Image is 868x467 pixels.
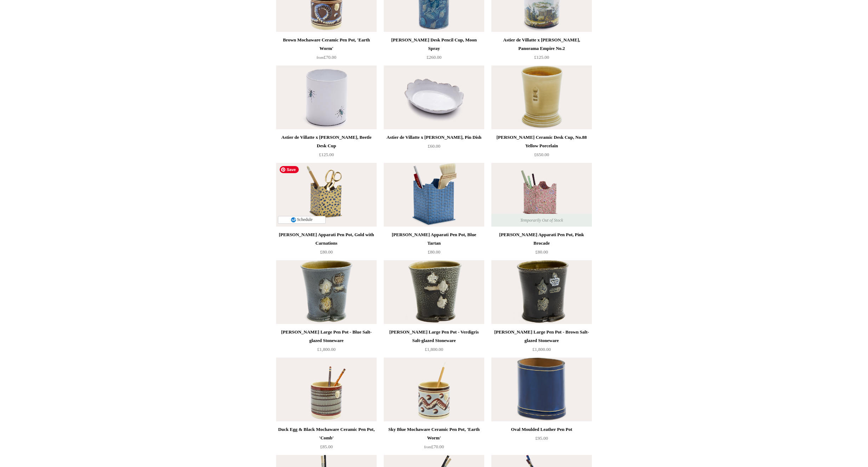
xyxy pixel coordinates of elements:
span: from [316,56,324,59]
a: Steve Harrison Large Pen Pot - Verdigris Salt-glazed Stoneware Steve Harrison Large Pen Pot - Ver... [384,260,484,324]
div: [PERSON_NAME] Desk Pencil Cup, Moon Spray [386,36,482,53]
span: Schedule [297,217,313,222]
div: Astier de Villatte x [PERSON_NAME], Pin Dish [386,133,482,142]
div: [PERSON_NAME] Large Pen Pot - Verdigris Salt-glazed Stoneware [386,328,482,345]
a: Brown Mochaware Ceramic Pen Pot, 'Earth Worm' from£70.00 [276,36,377,65]
span: £650.00 [534,152,549,157]
a: Duck Egg & Black Mochaware Ceramic Pen Pot, 'Comb' Duck Egg & Black Mochaware Ceramic Pen Pot, 'C... [276,358,377,421]
div: [PERSON_NAME] Apparati Pen Pot, Gold with Carnations [278,230,375,247]
div: [PERSON_NAME] Apparati Pen Pot, Blue Tartan [386,230,482,247]
a: Duck Egg & Black Mochaware Ceramic Pen Pot, 'Comb' £85.00 [276,425,377,454]
span: Save [280,166,299,173]
a: Sky Blue Mochaware Ceramic Pen Pot, 'Earth Worm' Sky Blue Mochaware Ceramic Pen Pot, 'Earth Worm' [384,358,484,421]
span: £80.00 [428,249,440,255]
img: Steve Harrison Large Pen Pot - Brown Salt-glazed Stoneware [491,260,592,324]
span: from [424,445,431,449]
span: £260.00 [427,55,441,60]
a: [PERSON_NAME] Large Pen Pot - Brown Salt-glazed Stoneware £1,800.00 [491,328,592,357]
a: Astier de Villatte x John Derian, Beetle Desk Cup Astier de Villatte x John Derian, Beetle Desk Cup [276,66,377,129]
a: Astier de Villatte x [PERSON_NAME], Pin Dish £60.00 [384,133,484,162]
a: [PERSON_NAME] Desk Pencil Cup, Moon Spray £260.00 [384,36,484,65]
span: £125.00 [319,152,334,157]
button: Schedule [278,216,326,224]
span: £1,800.00 [532,347,551,352]
a: [PERSON_NAME] Apparati Pen Pot, Gold with Carnations £80.00 [276,230,377,260]
a: [PERSON_NAME] Ceramic Desk Cup, No.88 Yellow Porcelain £650.00 [491,133,592,162]
span: £85.00 [320,444,333,449]
img: Scanlon Apparati Pen Pot, Blue Tartan [384,163,484,227]
img: Steve Harrison Large Pen Pot - Blue Salt-glazed Stoneware [276,260,377,324]
div: Sky Blue Mochaware Ceramic Pen Pot, 'Earth Worm' [386,425,482,442]
a: Steve Harrison Large Pen Pot - Brown Salt-glazed Stoneware Steve Harrison Large Pen Pot - Brown S... [491,260,592,324]
span: £80.00 [535,249,548,255]
div: Astier de Villatte x [PERSON_NAME], Panorama Empire No.2 [493,36,590,53]
span: £80.00 [320,249,333,255]
div: [PERSON_NAME] Ceramic Desk Cup, No.88 Yellow Porcelain [493,133,590,150]
span: £1,800.00 [317,347,336,352]
a: Sky Blue Mochaware Ceramic Pen Pot, 'Earth Worm' from£70.00 [384,425,484,454]
span: Temporarily Out of Stock [513,214,570,227]
img: Oval Moulded Leather Pen Pot [491,358,592,421]
a: [PERSON_NAME] Apparati Pen Pot, Pink Brocade £80.00 [491,230,592,260]
a: [PERSON_NAME] Large Pen Pot - Blue Salt-glazed Stoneware £1,800.00 [276,328,377,357]
span: £1,800.00 [425,347,443,352]
a: Scanlon Apparati Pen Pot, Pink Brocade Scanlon Apparati Pen Pot, Pink Brocade Temporarily Out of ... [491,163,592,227]
a: Steve Harrison Large Pen Pot - Blue Salt-glazed Stoneware Steve Harrison Large Pen Pot - Blue Sal... [276,260,377,324]
div: Oval Moulded Leather Pen Pot [493,425,590,434]
span: £95.00 [535,435,548,441]
a: [PERSON_NAME] Large Pen Pot - Verdigris Salt-glazed Stoneware £1,800.00 [384,328,484,357]
img: Steve Harrison Large Pen Pot - Verdigris Salt-glazed Stoneware [384,260,484,324]
div: Brown Mochaware Ceramic Pen Pot, 'Earth Worm' [278,36,375,53]
img: Scanlon Apparati Pen Pot, Gold with Carnations [276,163,377,227]
a: Steve Harrison Ceramic Desk Cup, No.88 Yellow Porcelain Steve Harrison Ceramic Desk Cup, No.88 Ye... [491,66,592,129]
span: £70.00 [316,55,336,60]
img: Sky Blue Mochaware Ceramic Pen Pot, 'Earth Worm' [384,358,484,421]
div: Astier de Villatte x [PERSON_NAME], Beetle Desk Cup [278,133,375,150]
a: Oval Moulded Leather Pen Pot £95.00 [491,425,592,454]
div: Duck Egg & Black Mochaware Ceramic Pen Pot, 'Comb' [278,425,375,442]
div: [PERSON_NAME] Apparati Pen Pot, Pink Brocade [493,230,590,247]
span: £70.00 [424,444,444,449]
a: Astier de Villatte x [PERSON_NAME], Panorama Empire No.2 £125.00 [491,36,592,65]
span: £125.00 [534,55,549,60]
img: Astier de Villatte x John Derian, Beetle Desk Cup [276,66,377,129]
a: Oval Moulded Leather Pen Pot Oval Moulded Leather Pen Pot [491,358,592,421]
a: [PERSON_NAME] Apparati Pen Pot, Blue Tartan £80.00 [384,230,484,260]
img: Duck Egg & Black Mochaware Ceramic Pen Pot, 'Comb' [276,358,377,421]
img: Steve Harrison Ceramic Desk Cup, No.88 Yellow Porcelain [491,66,592,129]
a: Scanlon Apparati Pen Pot, Blue Tartan Scanlon Apparati Pen Pot, Blue Tartan [384,163,484,227]
img: Scanlon Apparati Pen Pot, Pink Brocade [491,163,592,227]
a: Scanlon Apparati Pen Pot, Gold with Carnations Scanlon Apparati Pen Pot, Gold with Carnations [276,163,377,227]
a: Astier de Villatte x John Derian, Pin Dish Astier de Villatte x John Derian, Pin Dish [384,66,484,129]
div: [PERSON_NAME] Large Pen Pot - Brown Salt-glazed Stoneware [493,328,590,345]
div: [PERSON_NAME] Large Pen Pot - Blue Salt-glazed Stoneware [278,328,375,345]
a: Astier de Villatte x [PERSON_NAME], Beetle Desk Cup £125.00 [276,133,377,162]
span: £60.00 [428,143,440,149]
img: Astier de Villatte x John Derian, Pin Dish [384,66,484,129]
